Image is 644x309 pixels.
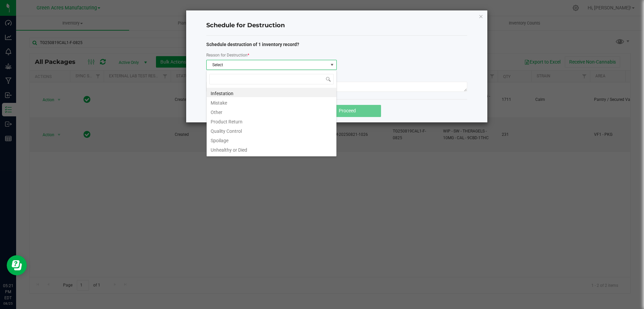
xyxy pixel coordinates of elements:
[339,108,356,113] span: Proceed
[314,105,381,117] button: Proceed
[7,255,27,275] iframe: Resource center
[206,42,299,47] strong: Schedule destruction of 1 inventory record?
[206,21,467,30] h4: Schedule for Destruction
[207,60,328,70] span: Select
[206,52,249,58] label: Reason for Destruction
